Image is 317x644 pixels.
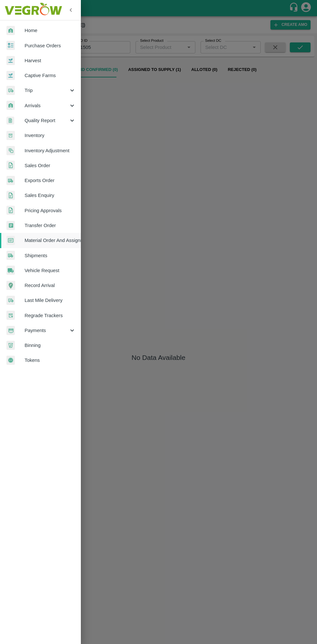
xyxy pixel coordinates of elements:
[25,207,76,214] span: Pricing Approvals
[6,26,15,35] img: whArrival
[6,281,15,290] img: recordArrival
[25,297,76,304] span: Last Mile Delivery
[6,341,15,350] img: bin
[25,312,76,319] span: Regrade Trackers
[25,192,76,199] span: Sales Enquiry
[6,146,15,155] img: inventory
[25,132,76,139] span: Inventory
[6,221,15,230] img: whTransfer
[6,41,15,50] img: reciept
[6,356,15,365] img: tokens
[25,162,76,169] span: Sales Order
[25,147,76,154] span: Inventory Adjustment
[25,27,76,34] span: Home
[25,327,69,334] span: Payments
[6,236,15,245] img: centralMaterial
[6,326,15,335] img: payment
[6,191,15,200] img: sales
[25,252,76,259] span: Shipments
[25,87,69,94] span: Trip
[6,117,14,125] img: qualityReport
[25,57,76,64] span: Harvest
[25,267,76,274] span: Vehicle Request
[25,237,76,244] span: Material Order And Assignment
[6,176,15,185] img: shipments
[25,222,76,229] span: Transfer Order
[25,357,76,364] span: Tokens
[6,86,15,95] img: delivery
[6,311,15,320] img: whTracker
[25,117,69,124] span: Quality Report
[6,206,15,215] img: sales
[25,102,69,109] span: Arrivals
[6,71,15,80] img: harvest
[25,282,76,289] span: Record Arrival
[25,42,76,49] span: Purchase Orders
[25,177,76,184] span: Exports Order
[6,56,15,65] img: harvest
[25,342,76,349] span: Binning
[6,266,15,275] img: vehicle
[6,101,15,110] img: whArrival
[6,296,15,305] img: delivery
[6,161,15,170] img: sales
[6,251,15,260] img: shipments
[25,72,76,79] span: Captive Farms
[6,131,15,140] img: whInventory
